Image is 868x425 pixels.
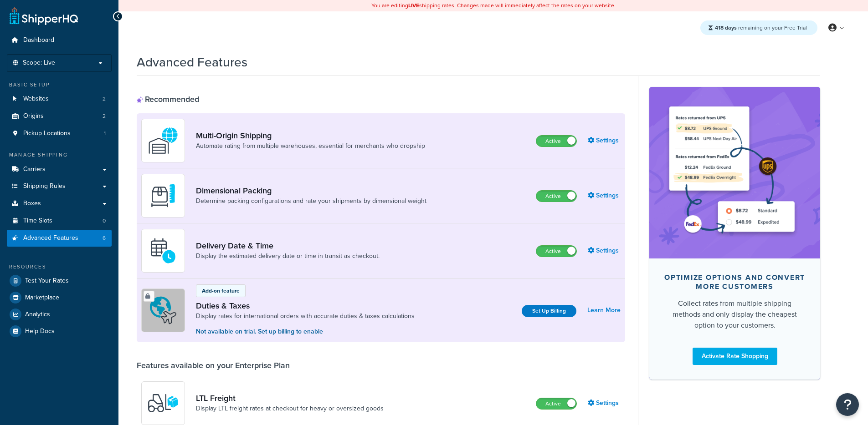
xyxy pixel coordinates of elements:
[588,397,621,410] a: Settings
[196,197,426,206] a: Determine packing configurations and rate your shipments by dimensional weight
[196,186,426,196] a: Dimensional Packing
[7,108,112,125] li: Origins
[7,306,112,323] a: Analytics
[7,263,112,271] div: Resources
[137,360,290,370] div: Features available on your Enterprise Plan
[664,273,806,291] div: Optimize options and convert more customers
[147,180,179,212] img: DTVBYsAAAAAASUVORK5CYII=
[7,323,112,339] a: Help Docs
[147,387,179,419] img: y79ZsPf0fXUFUhFXDzUgf+ktZg5F2+ohG75+v3d2s1D9TjoU8PiyCIluIjV41seZevKCRuEjTPPOKHJsQcmKCXGdfprl3L4q7...
[137,94,199,104] div: Recommended
[536,246,576,257] label: Active
[23,59,55,67] span: Scope: Live
[7,230,112,247] li: Advanced Features
[23,112,44,120] span: Origins
[23,200,41,207] span: Boxes
[103,234,106,242] span: 6
[103,95,106,103] span: 2
[25,294,59,302] span: Marketplace
[408,1,419,10] b: LIVE
[536,136,576,147] label: Active
[7,91,112,107] a: Websites2
[7,91,112,107] li: Websites
[715,24,807,32] span: remaining on your Free Trial
[196,301,415,311] a: Duties & Taxes
[715,24,737,32] strong: 418 days
[7,125,112,142] a: Pickup Locations1
[588,134,621,147] a: Settings
[104,130,106,137] span: 1
[7,108,112,125] a: Origins2
[23,182,66,190] span: Shipping Rules
[23,166,46,173] span: Carriers
[7,212,112,229] li: Time Slots
[25,328,55,335] span: Help Docs
[23,234,78,242] span: Advanced Features
[196,404,384,413] a: Display LTL freight rates at checkout for heavy or oversized goods
[7,178,112,195] a: Shipping Rules
[196,393,384,403] a: LTL Freight
[536,398,576,409] label: Active
[588,244,621,257] a: Settings
[103,112,106,120] span: 2
[7,230,112,247] a: Advanced Features6
[7,151,112,159] div: Manage Shipping
[836,393,859,416] button: Open Resource Center
[7,195,112,212] a: Boxes
[202,287,240,295] p: Add-on feature
[7,273,112,289] a: Test Your Rates
[196,142,425,151] a: Automate rating from multiple warehouses, essential for merchants who dropship
[23,36,54,44] span: Dashboard
[196,312,415,321] a: Display rates for international orders with accurate duties & taxes calculations
[147,125,179,157] img: WatD5o0RtDAAAAAElFTkSuQmCC
[663,101,806,244] img: feature-image-rateshop-7084cbbcb2e67ef1d54c2e976f0e592697130d5817b016cf7cc7e13314366067.png
[7,161,112,178] a: Carriers
[23,95,49,103] span: Websites
[7,81,112,89] div: Basic Setup
[7,212,112,229] a: Time Slots0
[23,217,52,225] span: Time Slots
[196,131,425,141] a: Multi-Origin Shipping
[196,327,415,337] p: Not available on trial. Set up billing to enable
[25,277,69,285] span: Test Your Rates
[196,241,380,251] a: Delivery Date & Time
[7,125,112,142] li: Pickup Locations
[196,252,380,261] a: Display the estimated delivery date or time in transit as checkout.
[25,311,50,319] span: Analytics
[693,348,777,365] a: Activate Rate Shopping
[137,53,247,71] h1: Advanced Features
[587,304,621,317] a: Learn More
[23,130,71,137] span: Pickup Locations
[147,235,179,267] img: gfkeb5ejjkALwAAAABJRU5ErkJggg==
[588,189,621,202] a: Settings
[664,298,806,331] div: Collect rates from multiple shipping methods and only display the cheapest option to your customers.
[522,305,576,317] a: Set Up Billing
[7,32,112,49] a: Dashboard
[7,289,112,306] a: Marketplace
[103,217,106,225] span: 0
[536,191,576,202] label: Active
